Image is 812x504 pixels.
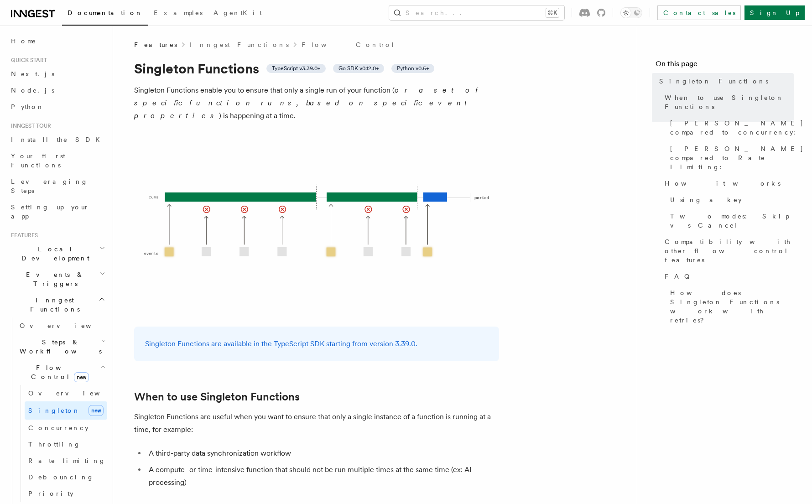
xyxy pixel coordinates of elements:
[656,73,794,89] a: Singleton Functions
[20,322,114,329] span: Overview
[7,99,107,115] a: Python
[28,473,94,481] span: Debouncing
[7,292,107,317] button: Inngest Functions
[74,372,89,382] span: new
[661,89,794,115] a: When to use Singleton Functions
[665,93,794,111] span: When to use Singleton Functions
[88,405,104,416] span: new
[146,463,499,489] li: A compute- or time-intensive function that should not be run multiple times at the same time (ex:...
[666,285,794,328] a: How does Singleton Functions work with retries?
[16,363,100,381] span: Flow Control
[11,152,65,169] span: Your first Functions
[25,452,107,469] a: Rate limiting
[16,334,107,359] button: Steps & Workflows
[7,232,38,239] span: Features
[7,122,51,130] span: Inngest tour
[134,390,300,403] a: When to use Singleton Functions
[620,7,642,18] button: Toggle dark mode
[16,338,102,356] span: Steps & Workflows
[656,58,794,73] h4: On this page
[7,199,107,224] a: Setting up your app
[25,485,107,502] a: Priority
[397,65,429,72] span: Python v0.5+
[7,66,107,82] a: Next.js
[134,60,499,77] h1: Singleton Functions
[7,82,107,99] a: Node.js
[338,65,379,72] span: Go SDK v0.12.0+
[25,420,107,436] a: Concurrency
[148,3,208,25] a: Examples
[11,70,54,78] span: Next.js
[11,36,36,46] span: Home
[7,266,107,292] button: Events & Triggers
[546,8,559,17] kbd: ⌘K
[7,33,107,49] a: Home
[670,144,804,171] span: [PERSON_NAME] compared to Rate Limiting:
[28,457,106,464] span: Rate limiting
[146,447,499,460] li: A third-party data synchronization workflow
[661,234,794,268] a: Compatibility with other flow control features
[670,119,804,137] span: [PERSON_NAME] compared to concurrency:
[28,424,88,431] span: Concurrency
[134,86,482,120] em: or a set of specific function runs, based on specific event properties
[665,179,781,188] span: How it works
[16,317,107,334] a: Overview
[661,268,794,285] a: FAQ
[661,175,794,192] a: How it works
[11,178,88,194] span: Leveraging Steps
[28,390,122,397] span: Overview
[16,359,107,385] button: Flow Controlnew
[7,270,99,288] span: Events & Triggers
[666,115,794,140] a: [PERSON_NAME] compared to concurrency:
[666,208,794,234] a: Two modes: Skip vs Cancel
[11,87,54,94] span: Node.js
[670,288,794,325] span: How does Singleton Functions work with retries?
[7,148,107,173] a: Your first Functions
[7,173,107,199] a: Leveraging Steps
[7,296,99,314] span: Inngest Functions
[659,77,768,86] span: Singleton Functions
[666,140,794,175] a: [PERSON_NAME] compared to Rate Limiting:
[25,469,107,485] a: Debouncing
[7,241,107,266] button: Local Development
[154,9,203,16] span: Examples
[11,103,44,110] span: Python
[208,3,267,25] a: AgentKit
[134,40,177,49] span: Features
[744,5,805,20] a: Sign Up
[25,436,107,452] a: Throttling
[25,401,107,420] a: Singletonnew
[62,3,148,26] a: Documentation
[134,410,499,436] p: Singleton Functions are useful when you want to ensure that only a single instance of a function ...
[11,136,105,143] span: Install the SDK
[665,237,794,265] span: Compatibility with other flow control features
[670,212,794,230] span: Two modes: Skip vs Cancel
[190,40,289,49] a: Inngest Functions
[7,131,107,148] a: Install the SDK
[11,203,89,220] span: Setting up your app
[28,490,73,497] span: Priority
[134,84,499,122] p: Singleton Functions enable you to ensure that only a single run of your function ( ) is happening...
[389,5,564,20] button: Search...⌘K
[7,57,47,64] span: Quick start
[145,338,488,350] p: Singleton Functions are available in the TypeScript SDK starting from version 3.39.0.
[16,385,107,502] div: Flow Controlnew
[665,272,694,281] span: FAQ
[28,407,80,414] span: Singleton
[666,192,794,208] a: Using a key
[302,40,395,49] a: Flow Control
[134,133,499,316] img: Singleton Functions only process one run at a time.
[213,9,262,16] span: AgentKit
[657,5,741,20] a: Contact sales
[7,244,99,263] span: Local Development
[68,9,143,16] span: Documentation
[670,195,742,204] span: Using a key
[25,385,107,401] a: Overview
[272,65,320,72] span: TypeScript v3.39.0+
[28,441,81,448] span: Throttling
